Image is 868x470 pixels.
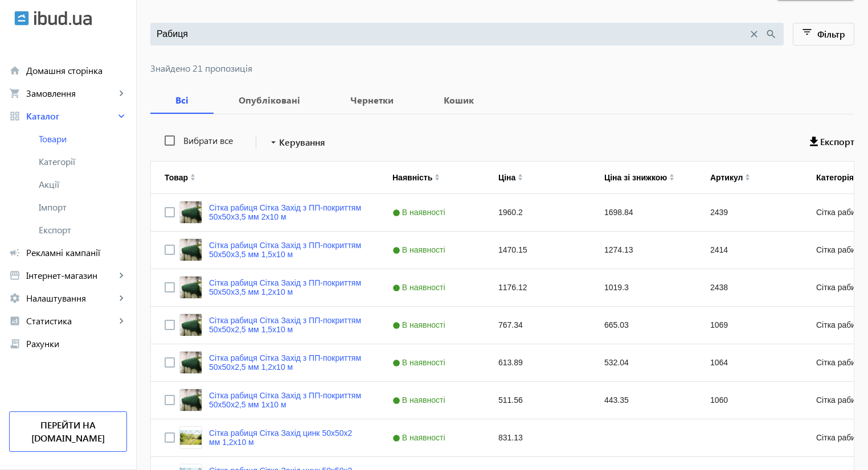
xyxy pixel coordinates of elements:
[793,23,855,46] button: Фільтр
[9,247,21,258] mat-icon: campaign
[9,65,21,76] mat-icon: home
[39,156,127,167] span: Категорії
[485,307,591,344] div: 767.34
[116,88,127,99] mat-icon: keyboard_arrow_right
[392,173,432,182] div: Наявність
[26,88,116,99] span: Замовлення
[209,391,365,409] a: Сітка рабиця Сітка Захід з ПП-покриттям 50х50х2,5 мм 1х10 м
[800,26,816,42] mat-icon: filter_list
[9,292,21,304] mat-icon: settings
[745,178,750,181] img: arrow-down.svg
[697,269,803,306] div: 2438
[227,96,312,105] b: Опубліковані
[9,270,21,281] mat-icon: storefront
[116,270,127,281] mat-icon: keyboard_arrow_right
[697,307,803,344] div: 1069
[392,320,448,329] span: В наявності
[190,178,195,181] img: arrow-down.svg
[518,174,523,177] img: arrow-up.svg
[26,270,116,281] span: Інтернет-магазин
[697,382,803,419] div: 1060
[591,344,697,381] div: 532.04
[165,173,188,182] div: Товар
[697,194,803,231] div: 2439
[34,11,92,26] img: ibud_text.svg
[392,283,448,292] span: В наявності
[116,315,127,327] mat-icon: keyboard_arrow_right
[810,132,854,152] button: Експорт
[591,232,697,269] div: 1274.13
[157,28,748,40] input: Пошук
[669,178,674,181] img: arrow-down.svg
[710,173,743,182] div: Артикул
[26,315,116,327] span: Статистика
[392,245,448,254] span: В наявності
[392,395,448,405] span: В наявності
[209,353,365,372] a: Сітка рабиця Сітка Захід з ПП-покриттям 50х50х2,5 мм 1,2х10 м
[39,224,127,236] span: Експорт
[26,110,116,122] span: Каталог
[485,382,591,419] div: 511.56
[9,315,21,327] mat-icon: analytics
[432,96,485,105] b: Кошик
[39,201,127,213] span: Імпорт
[591,382,697,419] div: 443.35
[392,358,448,367] span: В наявності
[39,133,127,145] span: Товари
[435,178,440,181] img: arrow-down.svg
[9,411,127,452] a: Перейти на [DOMAIN_NAME]
[26,247,127,258] span: Рекламні кампанії
[14,11,29,26] img: ibud.svg
[181,136,233,145] label: Вибрати все
[817,28,845,40] span: Фільтр
[209,203,365,221] a: Сітка рабиця Сітка Захід з ПП-покриттям 50х50х3,5 мм 2х10 м
[518,178,523,181] img: arrow-down.svg
[765,28,777,40] mat-icon: search
[268,137,279,148] mat-icon: arrow_drop_down
[392,433,448,442] span: В наявності
[39,179,127,190] span: Акції
[190,174,195,177] img: arrow-up.svg
[116,110,127,122] mat-icon: keyboard_arrow_right
[209,428,365,447] a: Сітка рабиця Сітка Захід цинк 50х50х2 мм 1,2х10 м
[485,344,591,381] div: 613.89
[816,173,854,182] div: Категорія
[485,269,591,306] div: 1176.12
[339,96,405,105] b: Чернетки
[9,88,21,99] mat-icon: shopping_cart
[604,173,667,182] div: Ціна зі знижкою
[26,292,116,304] span: Налаштування
[591,307,697,344] div: 665.03
[498,173,515,182] div: Ціна
[748,28,760,40] mat-icon: close
[669,174,674,177] img: arrow-up.svg
[26,338,127,349] span: Рахунки
[9,110,21,122] mat-icon: grid_view
[392,208,448,217] span: В наявності
[164,96,200,105] b: Всі
[591,194,697,231] div: 1698.84
[435,174,440,177] img: arrow-up.svg
[209,278,365,296] a: Сітка рабиця Сітка Захід з ПП-покриттям 50х50х3,5 мм 1,2х10 м
[26,65,127,76] span: Домашня сторінка
[209,241,365,259] a: Сітка рабиця Сітка Захід з ПП-покриттям 50х50х3,5 мм 1,5х10 м
[263,132,330,152] button: Керування
[697,232,803,269] div: 2414
[116,292,127,304] mat-icon: keyboard_arrow_right
[485,194,591,231] div: 1960.2
[591,269,697,306] div: 1019.3
[745,174,750,177] img: arrow-up.svg
[9,338,21,349] mat-icon: receipt_long
[209,316,365,334] a: Сітка рабиця Сітка Захід з ПП-покриттям 50х50х2,5 мм 1,5х10 м
[697,344,803,381] div: 1064
[279,135,325,149] span: Керування
[820,135,854,148] span: Експорт
[150,64,854,73] span: Знайдено 21 пропозиція
[485,419,591,456] div: 831.13
[485,232,591,269] div: 1470.15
